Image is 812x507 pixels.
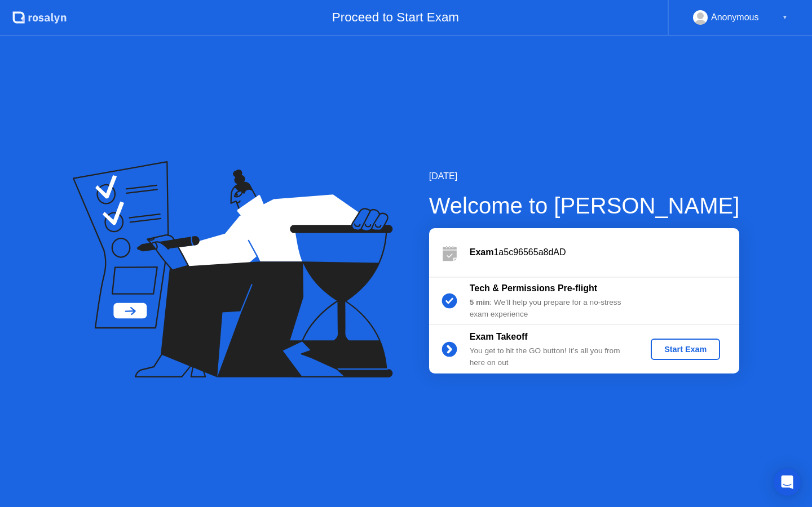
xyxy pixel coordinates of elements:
b: 5 min [470,298,490,306]
div: You get to hit the GO button! It’s all you from here on out [470,345,632,368]
b: Tech & Permissions Pre-flight [470,283,597,293]
div: Anonymous [711,10,759,25]
b: Exam Takeoff [470,332,528,341]
div: : We’ll help you prepare for a no-stress exam experience [470,297,632,320]
div: Open Intercom Messenger [774,469,801,496]
b: Exam [470,247,494,257]
div: Welcome to [PERSON_NAME] [429,189,740,223]
div: [DATE] [429,170,740,183]
div: 1a5c96565a8dAD [470,246,739,259]
div: Start Exam [655,345,716,354]
button: Start Exam [651,339,720,360]
div: ▼ [782,10,788,25]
